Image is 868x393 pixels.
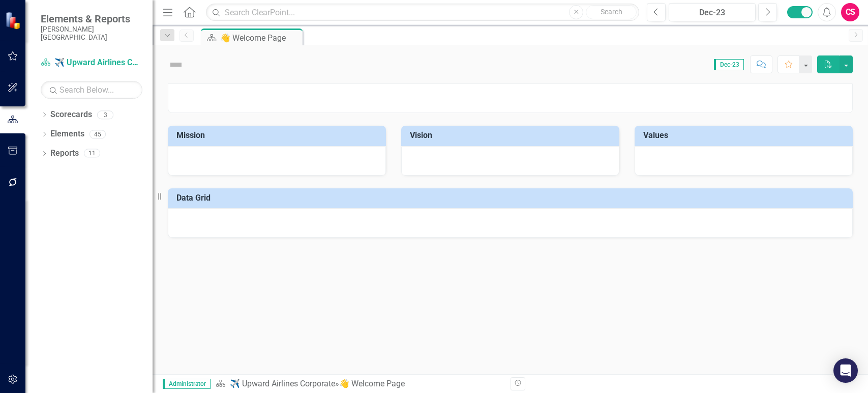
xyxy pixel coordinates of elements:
span: Search [601,8,622,16]
a: Elements [50,128,84,140]
h3: Data Grid [176,193,848,203]
input: Search Below... [41,81,142,99]
small: [PERSON_NAME][GEOGRAPHIC_DATA] [41,25,142,42]
div: 45 [89,130,106,138]
h3: Vision [410,131,614,140]
span: Administrator [163,379,211,389]
h3: Mission [176,131,381,140]
div: » [216,378,502,390]
div: 👋 Welcome Page [339,379,405,388]
span: Dec-23 [714,59,744,70]
button: CS [841,3,859,21]
div: 👋 Welcome Page [220,32,300,44]
img: ClearPoint Strategy [5,11,24,30]
button: Dec-23 [669,3,756,21]
input: Search ClearPoint... [206,4,639,21]
a: Reports [50,148,79,159]
span: Elements & Reports [41,13,142,25]
div: Open Intercom Messenger [833,358,858,383]
a: ✈️ Upward Airlines Corporate [41,57,142,69]
a: Scorecards [50,109,92,121]
a: ✈️ Upward Airlines Corporate [230,379,335,388]
div: 11 [84,149,100,158]
button: Search [586,5,637,19]
div: Dec-23 [672,7,752,19]
h3: Values [643,131,848,140]
div: 3 [97,110,113,119]
img: Not Defined [168,57,184,73]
